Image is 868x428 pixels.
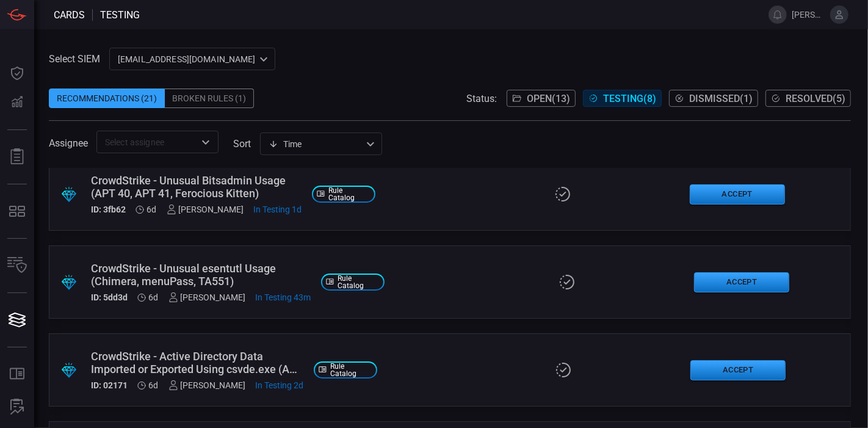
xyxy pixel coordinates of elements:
button: Accept [690,184,785,205]
button: MITRE - Detection Posture [2,197,32,226]
button: Open [197,134,214,151]
div: Recommendations (21) [49,89,165,108]
h5: ID: 3fb62 [91,205,126,214]
span: Dismissed ( 1 ) [689,93,753,104]
span: testing [100,9,140,21]
button: Rule Catalog [2,360,32,389]
div: [PERSON_NAME] [168,380,246,390]
button: Accept [694,272,789,292]
div: CrowdStrike - Unusual Bitsadmin Usage (APT 40, APT 41, Ferocious Kitten) [91,174,302,200]
label: Select SIEM [49,53,100,65]
span: Open ( 13 ) [527,93,570,104]
span: Status: [466,93,497,104]
button: Detections [2,88,32,117]
input: Select assignee [100,134,195,150]
div: Broken Rules (1) [165,89,254,108]
div: CrowdStrike - Unusual esentutl Usage (Chimera, menuPass, TA551) [91,262,311,288]
button: Accept [690,360,786,380]
span: [PERSON_NAME].jadhav [792,10,825,20]
div: Time [269,138,363,150]
span: Rule Catalog [338,275,379,289]
span: Oct 14, 2025 5:02 AM [256,380,304,390]
button: Open(13) [507,90,576,107]
div: [PERSON_NAME] [168,292,246,302]
span: Cards [54,9,85,21]
span: Assignee [49,137,88,149]
button: Cards [2,305,32,335]
h5: ID: 5dd3d [91,292,128,302]
button: Resolved(5) [765,90,851,107]
span: Oct 15, 2025 8:24 PM [256,292,311,302]
h5: ID: 02171 [91,380,128,390]
span: Oct 14, 2025 8:05 PM [254,205,302,214]
span: Oct 09, 2025 5:38 PM [147,205,157,214]
button: Testing(8) [583,90,662,107]
span: Rule Catalog [328,187,370,201]
div: CrowdStrike - Active Directory Data Imported or Exported Using csvde.exe (APT 10) [91,350,304,375]
span: Oct 09, 2025 5:37 PM [149,380,159,390]
span: Resolved ( 5 ) [786,93,845,104]
p: [EMAIL_ADDRESS][DOMAIN_NAME] [118,53,256,65]
label: sort [233,138,251,150]
div: [PERSON_NAME] [167,205,244,214]
button: Inventory [2,251,32,280]
button: ALERT ANALYSIS [2,393,32,422]
button: Dismissed(1) [669,90,758,107]
button: Reports [2,142,32,172]
span: Rule Catalog [330,363,372,377]
span: Oct 09, 2025 5:38 PM [149,292,159,302]
button: Dashboard [2,59,32,88]
span: Testing ( 8 ) [603,93,656,104]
